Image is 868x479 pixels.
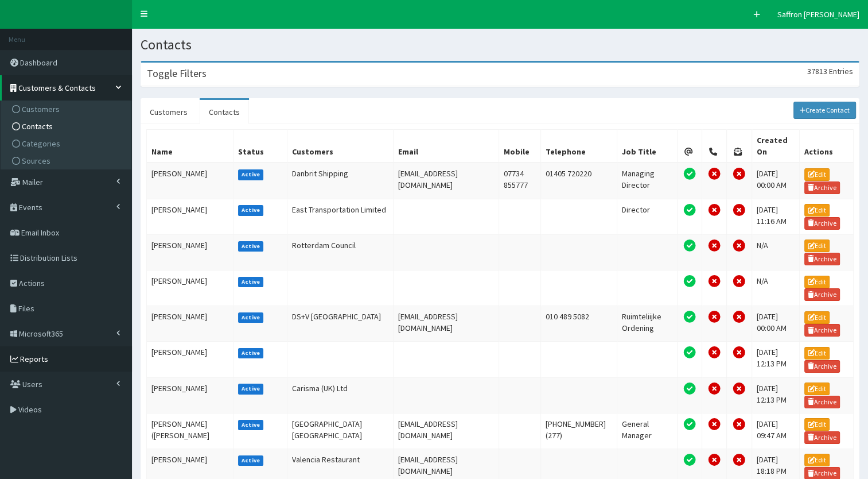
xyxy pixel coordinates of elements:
[804,311,830,324] a: Edit
[752,306,799,342] td: [DATE] 00:00 AM
[804,383,830,395] a: Edit
[287,163,394,199] td: Danbrit Shipping
[804,347,830,360] a: Edit
[804,253,840,265] a: Archive
[804,418,830,431] a: Edit
[21,227,59,238] span: Email Inbox
[147,377,233,413] td: [PERSON_NAME]
[541,163,617,199] td: 01405 720220
[3,152,131,169] a: Sources
[829,66,853,76] span: Entries
[804,168,830,181] a: Edit
[617,199,677,234] td: Director
[238,205,264,215] label: Active
[793,102,857,119] a: Create Contact
[19,329,63,339] span: Microsoft365
[18,303,34,314] span: Files
[804,217,840,230] a: Archive
[752,413,799,449] td: [DATE] 09:47 AM
[800,130,854,163] th: Actions
[499,130,540,163] th: Mobile
[147,163,233,199] td: [PERSON_NAME]
[394,413,499,449] td: [EMAIL_ADDRESS][DOMAIN_NAME]
[147,199,233,234] td: [PERSON_NAME]
[752,342,799,377] td: [DATE] 12:13 PM
[238,348,264,358] label: Active
[499,163,540,199] td: 07734 855777
[804,324,840,337] a: Archive
[287,199,394,234] td: East Transportation Limited
[752,130,799,163] th: Created On
[147,270,233,306] td: [PERSON_NAME]
[141,37,859,52] h1: Contacts
[141,100,197,124] a: Customers
[19,278,45,288] span: Actions
[22,121,53,132] span: Contacts
[804,239,830,252] a: Edit
[752,377,799,413] td: [DATE] 12:13 PM
[804,276,830,288] a: Edit
[22,104,60,114] span: Customers
[617,306,677,342] td: Ruimteliijke Ordening
[22,379,42,389] span: Users
[20,253,77,263] span: Distribution Lists
[287,377,394,413] td: Carisma (UK) Ltd
[804,204,830,217] a: Edit
[147,68,207,79] h3: Toggle Filters
[147,306,233,342] td: [PERSON_NAME]
[807,66,827,76] span: 37813
[147,130,233,163] th: Name
[147,234,233,270] td: [PERSON_NAME]
[238,277,264,287] label: Active
[752,234,799,270] td: N/A
[238,420,264,430] label: Active
[727,130,752,163] th: Post Permission
[752,199,799,234] td: [DATE] 11:16 AM
[18,404,42,415] span: Videos
[20,57,57,68] span: Dashboard
[394,130,499,163] th: Email
[3,135,131,152] a: Categories
[238,384,264,394] label: Active
[18,83,96,93] span: Customers & Contacts
[617,130,677,163] th: Job Title
[20,354,48,364] span: Reports
[804,360,840,373] a: Archive
[677,130,702,163] th: Email Permission
[541,306,617,342] td: 010 489 5082
[541,130,617,163] th: Telephone
[804,288,840,301] a: Archive
[22,138,60,149] span: Categories
[238,169,264,180] label: Active
[287,234,394,270] td: Rotterdam Council
[147,342,233,377] td: [PERSON_NAME]
[804,454,830,466] a: Edit
[287,306,394,342] td: DS+V [GEOGRAPHIC_DATA]
[287,413,394,449] td: [GEOGRAPHIC_DATA] [GEOGRAPHIC_DATA]
[617,413,677,449] td: General Manager
[804,181,840,194] a: Archive
[394,306,499,342] td: [EMAIL_ADDRESS][DOMAIN_NAME]
[752,163,799,199] td: [DATE] 00:00 AM
[702,130,727,163] th: Telephone Permission
[238,241,264,252] label: Active
[287,130,394,163] th: Customers
[233,130,287,163] th: Status
[752,270,799,306] td: N/A
[617,163,677,199] td: Managing Director
[22,177,43,187] span: Mailer
[238,312,264,323] label: Active
[238,455,264,466] label: Active
[541,413,617,449] td: [PHONE_NUMBER] (277)
[804,396,840,408] a: Archive
[777,9,859,20] span: Saffron [PERSON_NAME]
[19,202,42,213] span: Events
[804,431,840,444] a: Archive
[3,101,131,118] a: Customers
[22,156,50,166] span: Sources
[200,100,249,124] a: Contacts
[147,413,233,449] td: [PERSON_NAME] ([PERSON_NAME]
[394,163,499,199] td: [EMAIL_ADDRESS][DOMAIN_NAME]
[3,118,131,135] a: Contacts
